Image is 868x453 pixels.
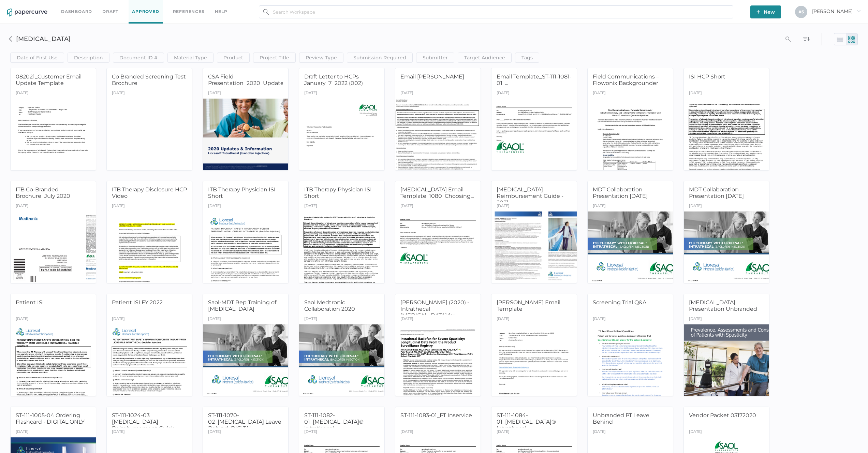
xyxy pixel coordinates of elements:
span: Patient ISI FY 2022 [112,299,163,306]
span: Review Type [306,53,337,62]
span: ST-111-1083-01_PT Inservice [400,412,472,419]
span: Field Communications – Flowonix Backgrounder [593,73,659,86]
span: [MEDICAL_DATA] Reimbursement Guide - 2021 [497,186,563,206]
button: Product [217,53,250,63]
button: Review Type [299,53,343,63]
img: search.bf03fe8b.svg [263,9,269,15]
div: [DATE] [400,427,413,437]
i: search_left [785,36,791,42]
div: [DATE] [593,202,606,211]
div: [DATE] [16,427,29,437]
div: [DATE] [593,315,606,324]
span: ST-111-1005-04 Ordering Flashcard - DIGITAL ONLY [16,412,85,425]
img: sort_icon [803,35,810,42]
img: papercurve-logo-colour.7244d18c.svg [7,9,47,17]
img: plus-white.e19ec114.svg [756,10,760,14]
span: Material Type [174,53,207,62]
span: ST-111-1024-03 [MEDICAL_DATA] Reimbursement Guide... [112,412,178,432]
span: Email [PERSON_NAME] [400,73,464,80]
span: MDT Collaboration Presentation [DATE] [593,186,648,199]
button: Document ID # [113,53,164,63]
span: ST-111-1070-02_[MEDICAL_DATA] Leave Behind_DIGITAL... [208,412,281,432]
button: Submitter [416,53,454,63]
div: [DATE] [304,427,317,437]
div: [DATE] [112,89,125,99]
span: Draft Letter to HCPs January_7_2022 (002) [304,73,363,86]
div: [DATE] [593,427,606,437]
div: [DATE] [400,315,413,324]
img: table-view.2010dd40.svg [837,36,843,43]
span: Screening Trial Q&A [593,299,646,306]
span: [MEDICAL_DATA] Email Template_1080_Choosing... [400,186,474,199]
div: [DATE] [112,427,125,437]
div: [DATE] [208,427,221,437]
span: Description [74,53,103,62]
div: [DATE] [304,315,317,324]
div: [DATE] [16,202,29,211]
span: [PERSON_NAME] (2020) - Intrathecal [MEDICAL_DATA] for Severe... [400,299,469,325]
span: Submitter [423,53,448,62]
span: Email Template_ST-111-1081-01_... [497,73,572,86]
span: ST-111-1082-01_[MEDICAL_DATA]® Intrathecal ([MEDICAL_DATA]... [304,412,364,438]
span: MDT Collaboration Presentation [DATE] [689,186,744,199]
div: [DATE] [16,89,29,99]
div: [DATE] [689,202,702,211]
span: ST-111-1084-01_[MEDICAL_DATA]® Intrathecal ([MEDICAL_DATA]... [497,412,556,438]
span: Vendor Packet 03172020 [689,412,756,419]
div: [DATE] [208,89,221,99]
span: [MEDICAL_DATA] Presentation Unbranded [689,299,757,312]
button: Project Title [253,53,296,63]
span: [PERSON_NAME] [812,8,861,14]
div: [DATE] [689,315,702,324]
span: Target Audience [464,53,505,62]
div: [DATE] [112,315,125,324]
span: ITB Therapy Physician ISI Short [304,186,372,199]
h3: [MEDICAL_DATA] [16,35,596,43]
i: arrow_right [856,9,861,13]
div: [DATE] [400,202,413,211]
div: [DATE] [689,89,702,99]
a: Draft [102,8,118,15]
span: [PERSON_NAME] Email Template [497,299,560,312]
div: [DATE] [304,202,317,211]
a: References [173,8,205,15]
span: Co Branded Screening Test Brochure [112,73,186,86]
button: New [750,5,781,18]
div: [DATE] [497,427,510,437]
button: Description [68,53,109,63]
span: Saol Medtronic Collaboration 2020 [304,299,355,312]
span: Submission Required [353,53,406,62]
img: thumb-nail-view-green.8bd57d9d.svg [848,36,855,43]
input: Search Workspace [259,5,733,18]
span: Patient ISI [16,299,44,306]
span: Date of First Use [17,53,58,62]
div: [DATE] [208,202,221,211]
div: [DATE] [497,202,510,211]
span: ITB Co-Branded Brochure_July 2020 [16,186,70,199]
span: Saol-MDT Rep Training of [MEDICAL_DATA] [208,299,276,312]
span: ITB Therapy Physician ISI Short [208,186,276,199]
span: Tags [521,53,533,62]
button: Material Type [167,53,214,63]
span: Document ID # [119,53,158,62]
img: XASAF+g4Z51Wu6mYVMFQmC4SJJkn52YCxeJ13i3apR5QvEYKxDChqssPZdFsnwcCNBzyW2MeRDXBrBOCs+gZ7YR4YN7M4TyPI... [8,36,13,42]
div: [DATE] [497,89,510,99]
button: Date of First Use [10,53,64,63]
div: [DATE] [304,89,317,99]
a: Dashboard [61,8,92,15]
button: Target Audience [458,53,512,63]
span: 082021_Customer Email Update Template [16,73,82,86]
div: [DATE] [400,89,413,99]
div: [DATE] [689,427,702,437]
div: help [215,8,227,15]
button: Submission Required [347,53,413,63]
span: Product [223,53,243,62]
div: [DATE] [112,202,125,211]
span: A S [798,9,804,14]
span: ITB Therapy Disclosure HCP Video [112,186,187,199]
span: ISI HCP Short [689,73,725,80]
div: [DATE] [497,315,510,324]
span: Project Title [260,53,289,62]
span: Unbranded PT Leave Behind [593,412,649,425]
button: Tags [515,53,539,63]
